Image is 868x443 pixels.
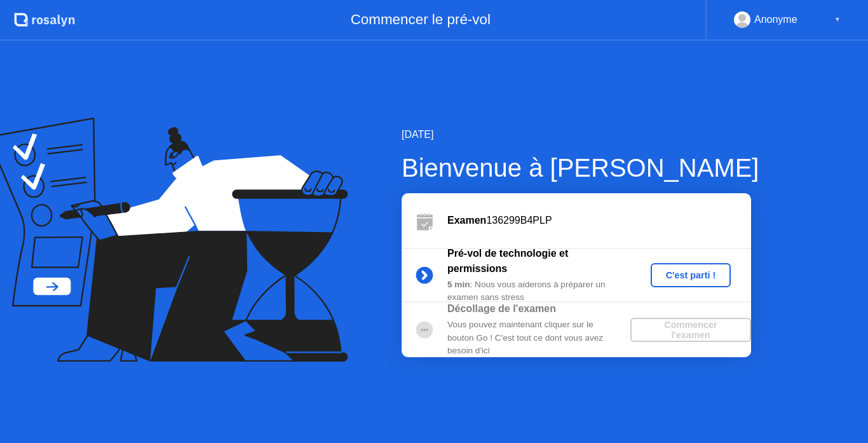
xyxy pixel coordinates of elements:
[834,11,841,28] div: ▼
[402,127,759,142] div: [DATE]
[651,263,731,287] button: C'est parti !
[447,278,630,304] div: : Nous vous aiderons à préparer un examen sans stress
[656,270,726,280] div: C'est parti !
[754,11,797,28] div: Anonyme
[447,213,751,228] div: 136299B4PLP
[447,215,486,226] b: Examen
[447,280,470,289] b: 5 min
[630,318,751,342] button: Commencer l'examen
[447,303,556,314] b: Décollage de l'examen
[402,149,759,187] div: Bienvenue à [PERSON_NAME]
[447,318,630,357] div: Vous pouvez maintenant cliquer sur le bouton Go ! C'est tout ce dont vous avez besoin d'ici
[447,248,568,274] b: Pré-vol de technologie et permissions
[635,320,746,340] div: Commencer l'examen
